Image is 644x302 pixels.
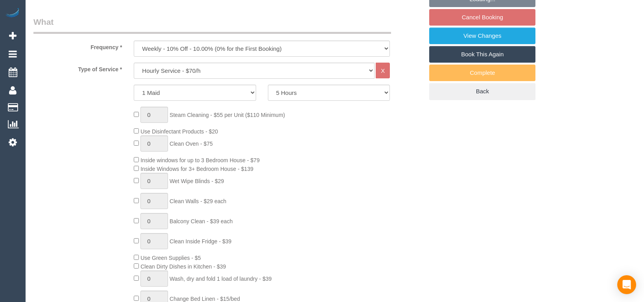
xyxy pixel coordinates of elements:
[170,178,224,184] span: Wet Wipe Blinds - $29
[170,112,285,118] span: Steam Cleaning - $55 per Unit ($110 Minimum)
[170,276,271,282] span: Wash, dry and fold 1 load of laundry - $39
[429,83,535,100] a: Back
[33,16,391,34] legend: What
[140,166,253,172] span: Inside Windows for 3+ Bedroom House - $139
[5,8,20,19] img: Automaid Logo
[140,255,201,261] span: Use Green Supplies - $5
[28,63,128,73] label: Type of Service *
[140,263,226,270] span: Clean Dirty Dishes in Kitchen - $39
[140,128,218,135] span: Use Disinfectant Products - $20
[170,218,233,224] span: Balcony Clean - $39 each
[429,28,535,44] a: View Changes
[170,296,240,302] span: Change Bed Linen - $15/bed
[170,141,213,147] span: Clean Oven - $75
[140,157,260,163] span: Inside windows for up to 3 Bedroom House - $79
[28,41,128,51] label: Frequency *
[170,198,226,204] span: Clean Walls - $29 each
[617,275,636,294] div: Open Intercom Messenger
[429,46,535,63] a: Book This Again
[170,238,231,245] span: Clean Inside Fridge - $39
